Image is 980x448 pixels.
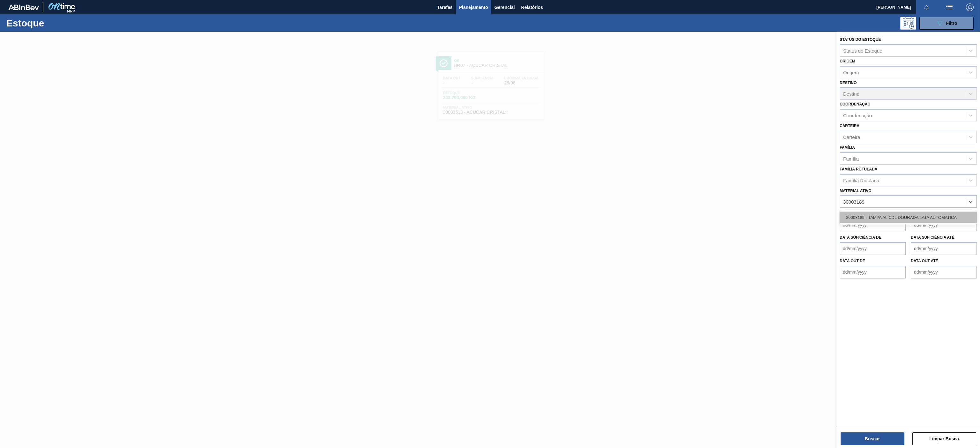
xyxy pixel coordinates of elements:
label: Status do Estoque [840,37,881,42]
label: Destino [840,81,857,85]
div: Status do Estoque [843,48,882,53]
label: Data out de [840,259,865,263]
div: Origem [843,69,859,75]
span: Relatórios [521,4,543,11]
label: Coordenação [840,102,871,106]
label: Data out até [911,259,938,263]
button: Notificações [916,3,937,12]
input: dd/mm/yyyy [911,219,977,231]
input: dd/mm/yyyy [840,219,906,231]
label: Origem [840,59,855,63]
label: Data suficiência até [911,235,954,240]
h1: Estoque [6,19,108,27]
div: Carteira [843,134,860,140]
span: Filtro [946,21,957,26]
label: Material ativo [840,189,872,193]
input: dd/mm/yyyy [840,266,906,278]
input: dd/mm/yyyy [840,242,906,255]
input: dd/mm/yyyy [911,266,977,278]
input: dd/mm/yyyy [911,242,977,255]
label: Carteira [840,124,859,128]
span: Planejamento [459,4,488,11]
span: Tarefas [437,4,453,11]
span: Gerencial [494,4,515,11]
img: userActions [946,4,953,11]
div: Família [843,156,859,161]
label: Data suficiência de [840,235,881,240]
div: Família Rotulada [843,177,879,183]
label: Família Rotulada [840,167,877,171]
div: Pogramando: nenhum usuário selecionado [900,17,916,30]
button: Filtro [919,17,974,30]
div: Coordenação [843,113,872,118]
div: 30003189 - TAMPA AL CDL DOURADA LATA AUTOMATICA [840,212,977,223]
label: Família [840,145,855,150]
img: TNhmsLtSVTkK8tSr43FrP2fwEKptu5GPRR3wAAAABJRU5ErkJggg== [8,4,39,10]
img: Logout [966,4,974,11]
